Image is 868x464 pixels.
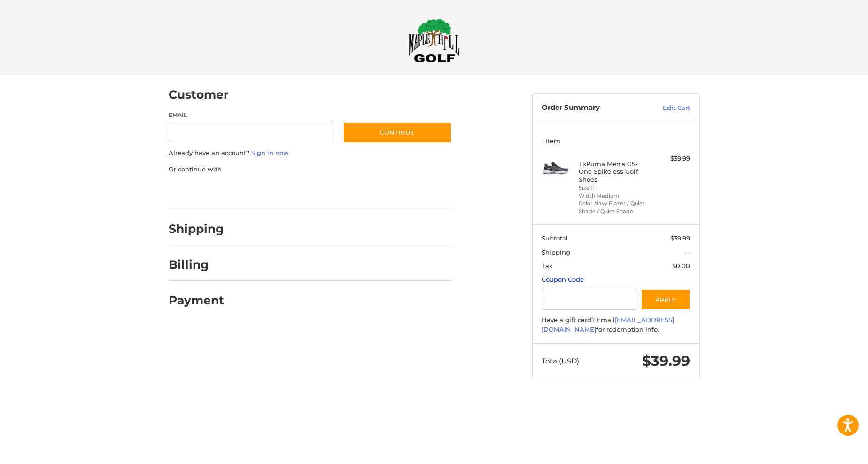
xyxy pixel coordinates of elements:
span: Shipping [542,248,570,256]
span: -- [685,248,690,256]
button: Apply [641,289,690,310]
li: Width Medium [579,192,651,200]
span: $39.99 [642,352,690,370]
a: Edit Cart [643,103,690,113]
a: Coupon Code [542,276,584,283]
h2: Payment [169,293,224,308]
span: Subtotal [542,234,568,242]
li: Color Navy Blazer / Quiet Shade / Quiet Shade [579,200,651,215]
span: Tax [542,262,552,270]
div: $39.99 [653,154,690,163]
p: Or continue with [169,165,452,174]
iframe: PayPal-paylater [245,183,316,200]
label: Email [169,111,334,119]
img: Maple Hill Golf [408,18,460,62]
h4: 1 x Puma Men's GS-One Spikeless Golf Shoes [579,160,651,183]
h3: 1 Item [542,137,690,145]
span: $39.99 [670,234,690,242]
button: Continue [343,122,452,143]
iframe: Google Customer Reviews [790,439,868,464]
h2: Billing [169,257,224,272]
a: [EMAIL_ADDRESS][DOMAIN_NAME] [542,316,674,333]
iframe: PayPal-venmo [325,183,395,200]
iframe: PayPal-paypal [165,183,236,200]
p: Already have an account? [169,148,452,158]
h2: Shipping [169,222,224,236]
a: Sign in now [251,149,289,156]
h2: Customer [169,87,229,102]
input: Gift Certificate or Coupon Code [542,289,636,310]
span: $0.00 [672,262,690,270]
h3: Order Summary [542,103,643,113]
li: Size 11 [579,184,651,192]
span: Total (USD) [542,356,579,365]
div: Have a gift card? Email for redemption info. [542,316,690,334]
